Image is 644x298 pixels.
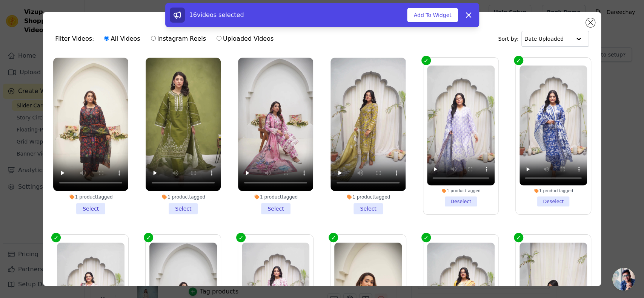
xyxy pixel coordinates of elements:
[216,34,274,44] label: Uploaded Videos
[427,188,495,194] div: 1 product tagged
[189,11,244,18] span: 16 videos selected
[498,31,589,47] div: Sort by:
[330,194,406,200] div: 1 product tagged
[520,188,587,194] div: 1 product tagged
[238,194,313,200] div: 1 product tagged
[55,30,278,47] div: Filter Videos:
[612,268,635,290] div: Open chat
[146,194,221,200] div: 1 product tagged
[104,34,140,44] label: All Videos
[407,8,458,22] button: Add To Widget
[151,34,206,44] label: Instagram Reels
[53,194,128,200] div: 1 product tagged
